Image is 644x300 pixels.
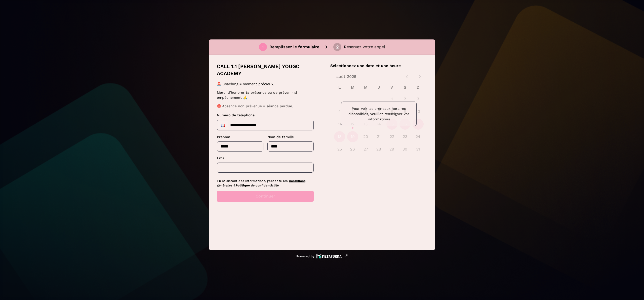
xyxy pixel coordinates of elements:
[267,135,294,139] span: Nom de famille
[269,44,319,50] p: Remplissez le formulaire
[296,254,314,258] p: Powered by
[330,63,427,69] p: Sélectionnez une date et une heure
[336,45,339,49] div: 2
[217,63,314,77] p: CALL 1:1 [PERSON_NAME] YOUGC ACADEMY
[217,135,230,139] span: Prénom
[262,45,264,49] div: 1
[233,184,236,187] span: &
[218,121,228,129] div: France: + 33
[217,179,314,188] p: En saisissant des informations, j'accepte les
[344,44,385,50] p: Réservez votre appel
[217,81,312,86] p: 🚨 Coaching = moment précieux.
[217,104,312,109] p: ⛔ Absence non prévenue = séance perdue.
[217,156,226,160] span: Email
[217,113,255,117] span: Numéro de téléphone
[345,106,412,122] p: Pour voir les créneaux horaires disponibles, veuillez renseigner vos informations
[236,184,279,187] a: Politique de confidentialité
[217,179,305,187] a: Conditions générales
[217,90,312,100] p: Merci d’honorer ta présence ou de prévenir si empêchement 🙏
[296,254,348,259] a: Powered by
